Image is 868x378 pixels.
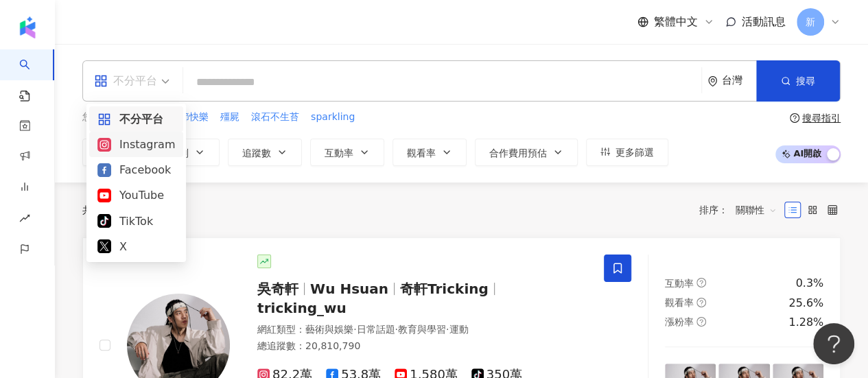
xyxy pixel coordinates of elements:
[250,110,300,125] button: 滾石不生苔
[82,110,150,124] span: 您可能感興趣：
[19,204,30,235] span: rise
[97,110,175,128] div: 不分平台
[398,324,446,335] span: 教育與學習
[722,75,756,86] div: 台灣
[742,15,786,28] span: 活動訊息
[696,317,706,327] span: question-circle
[310,110,355,125] button: sparkling
[796,75,815,86] span: 搜尋
[586,139,668,166] button: 更多篩選
[97,238,175,255] div: X
[788,315,823,330] div: 1.28%
[395,324,397,335] span: ·
[475,139,578,166] button: 合作費用預估
[407,147,436,158] span: 觀看率
[251,110,299,124] span: 滾石不生苔
[311,110,355,124] span: sparkling
[806,14,815,29] span: 新
[82,204,147,215] div: 共 筆
[257,340,587,353] div: 總追蹤數 ： 20,810,790
[665,278,694,289] span: 互動率
[94,70,157,92] div: 不分平台
[707,76,718,86] span: environment
[665,297,694,308] span: 觀看率
[242,147,271,158] span: 追蹤數
[310,139,384,166] button: 互動率
[665,316,694,327] span: 漲粉率
[356,324,395,335] span: 日常話題
[696,278,706,287] span: question-circle
[94,74,108,88] span: appstore
[82,139,147,166] button: 類型
[228,139,302,166] button: 追蹤數
[446,324,449,335] span: ·
[802,113,841,123] div: 搜尋指引
[736,199,777,221] span: 關聯性
[16,16,38,38] img: logo icon
[392,139,467,166] button: 觀看率
[97,136,175,153] div: Instagram
[654,14,698,29] span: 繁體中文
[449,324,468,335] span: 運動
[353,324,356,335] span: ·
[220,110,239,124] span: 殭屍
[795,276,823,291] div: 0.3%
[257,323,587,337] div: 網紅類型 ：
[155,139,220,166] button: 性別
[305,324,353,335] span: 藝術與娛樂
[615,147,654,158] span: 更多篩選
[788,296,823,311] div: 25.6%
[400,281,489,297] span: 奇軒Tricking
[257,300,347,316] span: tricking_wu
[97,161,175,178] div: Facebook
[790,113,799,123] span: question-circle
[699,199,784,221] div: 排序：
[220,110,240,125] button: 殭屍
[489,147,547,158] span: 合作費用預估
[97,213,175,230] div: TikTok
[19,49,47,103] a: search
[696,298,706,307] span: question-circle
[325,147,353,158] span: 互動率
[257,281,298,297] span: 吳奇軒
[97,187,175,204] div: YouTube
[97,113,111,126] span: appstore
[310,281,388,297] span: Wu Hsuan
[756,60,840,102] button: 搜尋
[813,323,854,364] iframe: Help Scout Beacon - Open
